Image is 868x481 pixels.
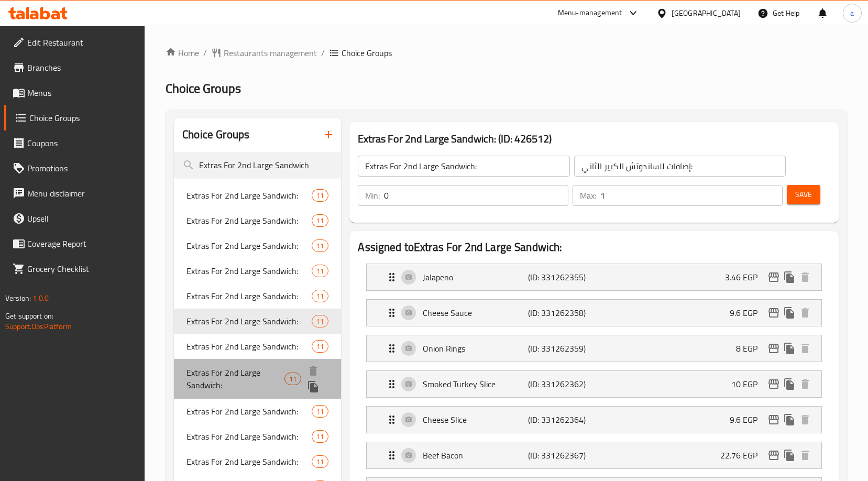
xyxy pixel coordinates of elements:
div: Expand [367,300,821,326]
a: Choice Groups [4,105,145,130]
p: (ID: 331262358) [528,307,598,319]
p: (ID: 331262364) [528,413,598,426]
button: delete [797,269,813,285]
li: Expand [358,366,830,402]
span: Get support on: [5,309,53,323]
div: Choices [312,290,328,302]
span: Extras For 2nd Large Sandwich: [186,340,312,353]
a: Branches [4,55,145,80]
p: Cheese Slice [423,413,528,426]
li: Expand [358,438,830,473]
a: Menu disclaimer [4,181,145,206]
span: 1.0.0 [32,291,49,305]
div: Expand [367,335,821,362]
a: Edit Restaurant [4,30,145,55]
span: 11 [312,216,328,226]
p: Min: [365,189,380,202]
span: Extras For 2nd Large Sandwich: [186,189,312,202]
div: Extras For 2nd Large Sandwich:11 [174,283,341,309]
span: Coverage Report [27,237,137,250]
span: Extras For 2nd Large Sandwich: [186,366,284,391]
button: delete [305,363,321,379]
span: Grocery Checklist [27,263,137,275]
a: Menus [4,80,145,105]
div: Expand [367,264,821,290]
p: 22.76 EGP [720,449,766,462]
span: 11 [312,316,328,326]
div: Extras For 2nd Large Sandwich:11 [174,309,341,334]
p: Max: [580,189,596,202]
div: [GEOGRAPHIC_DATA] [672,7,741,19]
span: Version: [5,291,31,305]
li: Expand [358,402,830,438]
span: Save [795,188,812,201]
div: Expand [367,407,821,433]
span: 11 [312,241,328,251]
div: Choices [312,455,328,468]
li: Expand [358,295,830,331]
p: (ID: 331262362) [528,378,598,390]
p: 9.6 EGP [730,307,766,319]
p: Smoked Turkey Slice [423,378,528,390]
a: Home [166,47,199,59]
a: Coverage Report [4,231,145,256]
span: Extras For 2nd Large Sandwich: [186,455,312,468]
div: Extras For 2nd Large Sandwich:11 [174,449,341,474]
span: Promotions [27,162,137,174]
span: Coupons [27,137,137,149]
li: / [203,47,207,59]
button: duplicate [782,447,797,463]
button: duplicate [782,305,797,321]
span: 11 [312,342,328,352]
span: Menu disclaimer [27,187,137,200]
button: delete [797,412,813,428]
p: 9.6 EGP [730,413,766,426]
button: duplicate [782,412,797,428]
div: Choices [312,315,328,327]
span: Extras For 2nd Large Sandwich: [186,315,312,327]
a: Promotions [4,156,145,181]
div: Extras For 2nd Large Sandwich:11 [174,334,341,359]
input: search [174,152,341,179]
h2: Choice Groups [182,127,249,143]
span: Extras For 2nd Large Sandwich: [186,239,312,252]
span: 11 [285,374,301,384]
span: Edit Restaurant [27,36,137,49]
button: edit [766,305,782,321]
button: edit [766,269,782,285]
button: duplicate [305,379,321,395]
span: Choice Groups [342,47,392,59]
div: Expand [367,442,821,468]
a: Grocery Checklist [4,256,145,281]
li: Expand [358,259,830,295]
nav: breadcrumb [166,47,847,59]
div: Extras For 2nd Large Sandwich:11 [174,424,341,449]
div: Extras For 2nd Large Sandwich:11deleteduplicate [174,359,341,399]
button: duplicate [782,269,797,285]
p: 3.46 EGP [725,271,766,283]
span: Extras For 2nd Large Sandwich: [186,214,312,227]
button: edit [766,341,782,356]
span: Menus [27,86,137,99]
span: 11 [312,291,328,301]
span: Choice Groups [29,112,137,124]
span: 11 [312,432,328,442]
span: 11 [312,407,328,417]
span: Upsell [27,212,137,225]
div: Choices [312,430,328,443]
button: edit [766,447,782,463]
button: duplicate [782,376,797,392]
p: (ID: 331262355) [528,271,598,283]
span: Extras For 2nd Large Sandwich: [186,290,312,302]
a: Coupons [4,130,145,156]
p: 10 EGP [731,378,766,390]
p: Jalapeno [423,271,528,283]
li: / [321,47,325,59]
div: Choices [312,340,328,353]
button: Save [787,185,820,204]
div: Extras For 2nd Large Sandwich:11 [174,399,341,424]
button: duplicate [782,341,797,356]
div: Extras For 2nd Large Sandwich:11 [174,258,341,283]
div: Menu-management [558,7,622,19]
button: edit [766,376,782,392]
